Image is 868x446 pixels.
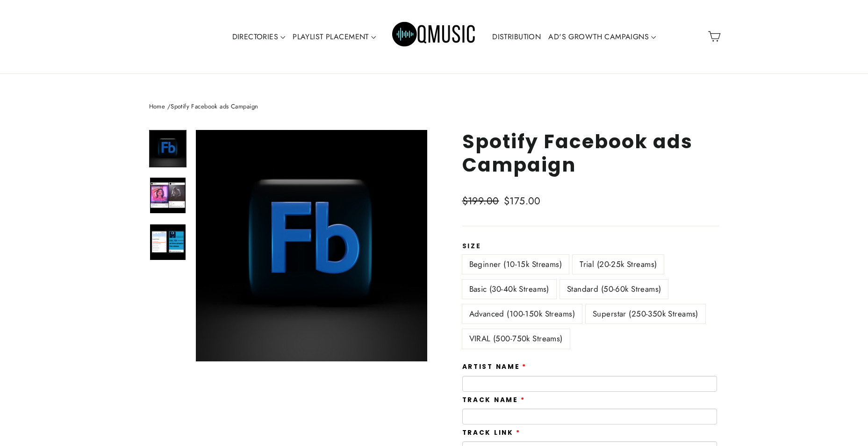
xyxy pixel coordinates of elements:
[167,102,171,111] span: /
[462,280,556,299] label: Basic (30-40k Streams)
[289,26,380,48] a: PLAYLIST PLACEMENT
[462,255,569,274] label: Beginner (10-15k Streams)
[462,130,719,176] h1: Spotify Facebook ads Campaign
[149,102,719,112] nav: breadcrumbs
[149,102,165,111] a: Home
[462,304,582,324] label: Advanced (100-150k Streams)
[586,304,705,324] label: Superstar (250-350k Streams)
[150,131,186,166] img: Spotify Facebook ads Campaign
[462,243,719,250] label: Size
[199,9,669,64] div: Primary
[462,363,527,371] label: Artist Name
[150,224,186,260] img: Spotify Facebook ads Campaign
[488,26,545,48] a: DISTRIBUTION
[560,280,668,299] label: Standard (50-60k Streams)
[229,26,289,48] a: DIRECTORIES
[573,255,664,274] label: Trial (20-25k Streams)
[462,194,499,208] span: $199.00
[545,26,660,48] a: AD'S GROWTH CAMPAIGNS
[392,15,476,58] img: Q Music Promotions
[504,194,541,208] span: $175.00
[150,178,186,213] img: Spotify Facebook ads Campaign
[462,329,570,348] label: VIRAL (500-750k Streams)
[462,429,521,437] label: Track Link
[462,396,525,404] label: Track Name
